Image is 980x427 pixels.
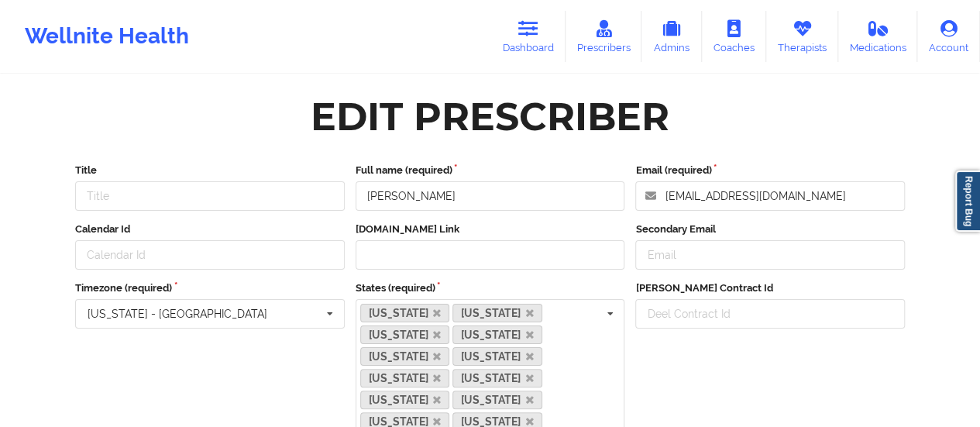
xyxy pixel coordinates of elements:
input: Email address [635,181,905,211]
a: [US_STATE] [360,304,450,322]
label: [PERSON_NAME] Contract Id [635,281,905,296]
input: Email [635,240,905,270]
a: Admins [641,11,702,62]
a: Prescribers [566,11,642,62]
input: Title [75,181,345,211]
a: Account [917,11,980,62]
a: [US_STATE] [360,369,450,387]
a: [US_STATE] [452,369,542,387]
label: Timezone (required) [75,281,345,296]
a: [US_STATE] [452,325,542,344]
a: [US_STATE] [452,391,542,409]
label: Calendar Id [75,222,345,237]
a: [US_STATE] [452,304,542,322]
input: Full name [356,181,625,211]
label: Secondary Email [635,222,905,237]
div: Edit Prescriber [311,92,669,141]
input: Deel Contract Id [635,299,905,329]
input: Calendar Id [75,240,345,270]
label: Email (required) [635,163,905,178]
a: [US_STATE] [360,325,450,344]
a: Dashboard [491,11,566,62]
a: Report Bug [955,170,980,232]
a: [US_STATE] [360,347,450,366]
label: Full name (required) [356,163,625,178]
a: [US_STATE] [360,391,450,409]
label: States (required) [356,281,625,296]
a: Medications [838,11,918,62]
div: [US_STATE] - [GEOGRAPHIC_DATA] [88,308,267,319]
label: Title [75,163,345,178]
label: [DOMAIN_NAME] Link [356,222,625,237]
a: Therapists [766,11,838,62]
a: Coaches [702,11,766,62]
a: [US_STATE] [452,347,542,366]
